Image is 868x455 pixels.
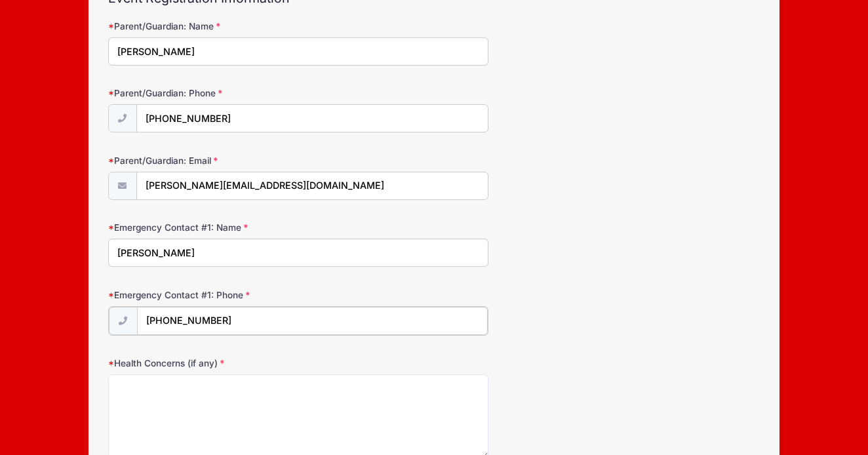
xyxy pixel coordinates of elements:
[136,104,488,132] input: (xxx) xxx-xxxx
[136,172,488,200] input: email@email.com
[108,20,326,33] label: Parent/Guardian: Name
[108,154,326,167] label: Parent/Guardian: Email
[108,87,326,100] label: Parent/Guardian: Phone
[108,357,326,370] label: Health Concerns (if any)
[108,288,326,302] label: Emergency Contact #1: Phone
[137,307,488,335] input: (xxx) xxx-xxxx
[108,221,326,234] label: Emergency Contact #1: Name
